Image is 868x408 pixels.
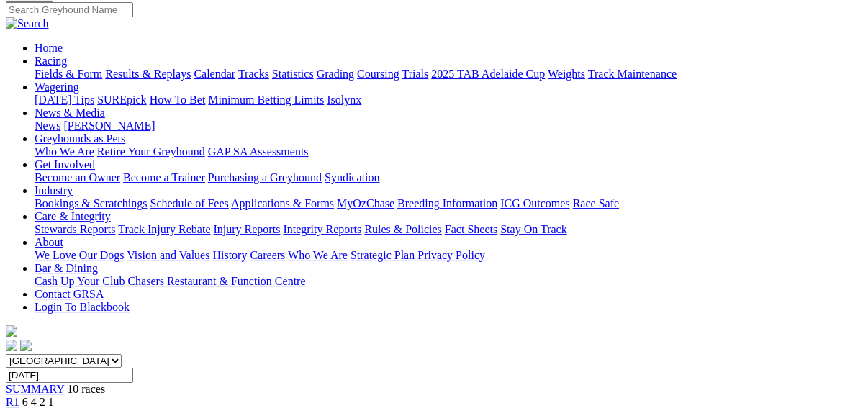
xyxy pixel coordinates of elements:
[500,197,569,209] a: ICG Outcomes
[35,275,125,287] a: Cash Up Your Club
[63,119,155,132] a: [PERSON_NAME]
[35,301,130,313] a: Login To Blackbook
[402,68,428,80] a: Trials
[208,94,324,106] a: Minimum Betting Limits
[212,249,247,261] a: History
[150,197,228,209] a: Schedule of Fees
[35,288,104,300] a: Contact GRSA
[445,223,497,235] a: Fact Sheets
[35,275,862,288] div: Bar & Dining
[6,340,17,351] img: facebook.svg
[123,171,205,183] a: Become a Trainer
[35,132,125,145] a: Greyhounds as Pets
[35,119,60,132] a: News
[118,223,210,235] a: Track Injury Rebate
[127,275,305,287] a: Chasers Restaurant & Function Centre
[35,223,862,236] div: Care & Integrity
[6,325,17,337] img: logo-grsa-white.png
[35,184,73,196] a: Industry
[325,171,379,183] a: Syndication
[194,68,235,80] a: Calendar
[67,383,105,395] span: 10 races
[35,210,111,222] a: Care & Integrity
[35,249,124,261] a: We Love Our Dogs
[351,249,415,261] a: Strategic Plan
[35,158,95,171] a: Get Involved
[20,340,32,351] img: twitter.svg
[6,17,49,30] img: Search
[283,223,361,235] a: Integrity Reports
[6,368,133,383] input: Select date
[35,55,67,67] a: Racing
[548,68,585,80] a: Weights
[288,249,348,261] a: Who We Are
[588,68,677,80] a: Track Maintenance
[327,94,361,106] a: Isolynx
[35,145,94,158] a: Who We Are
[213,223,280,235] a: Injury Reports
[357,68,399,80] a: Coursing
[6,383,64,395] a: SUMMARY
[35,42,63,54] a: Home
[317,68,354,80] a: Grading
[364,223,442,235] a: Rules & Policies
[35,106,105,119] a: News & Media
[272,68,314,80] a: Statistics
[35,145,862,158] div: Greyhounds as Pets
[250,249,285,261] a: Careers
[35,197,147,209] a: Bookings & Scratchings
[35,236,63,248] a: About
[35,119,862,132] div: News & Media
[35,94,862,106] div: Wagering
[231,197,334,209] a: Applications & Forms
[97,145,205,158] a: Retire Your Greyhound
[35,68,102,80] a: Fields & Form
[500,223,566,235] a: Stay On Track
[397,197,497,209] a: Breeding Information
[35,68,862,81] div: Racing
[35,262,98,274] a: Bar & Dining
[208,145,309,158] a: GAP SA Assessments
[238,68,269,80] a: Tracks
[150,94,206,106] a: How To Bet
[97,94,146,106] a: SUREpick
[127,249,209,261] a: Vision and Values
[35,223,115,235] a: Stewards Reports
[35,249,862,262] div: About
[431,68,545,80] a: 2025 TAB Adelaide Cup
[417,249,485,261] a: Privacy Policy
[337,197,394,209] a: MyOzChase
[6,2,133,17] input: Search
[35,171,120,183] a: Become an Owner
[6,396,19,408] a: R1
[22,396,54,408] span: 6 4 2 1
[208,171,322,183] a: Purchasing a Greyhound
[35,81,79,93] a: Wagering
[35,94,94,106] a: [DATE] Tips
[105,68,191,80] a: Results & Replays
[35,171,862,184] div: Get Involved
[35,197,862,210] div: Industry
[572,197,618,209] a: Race Safe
